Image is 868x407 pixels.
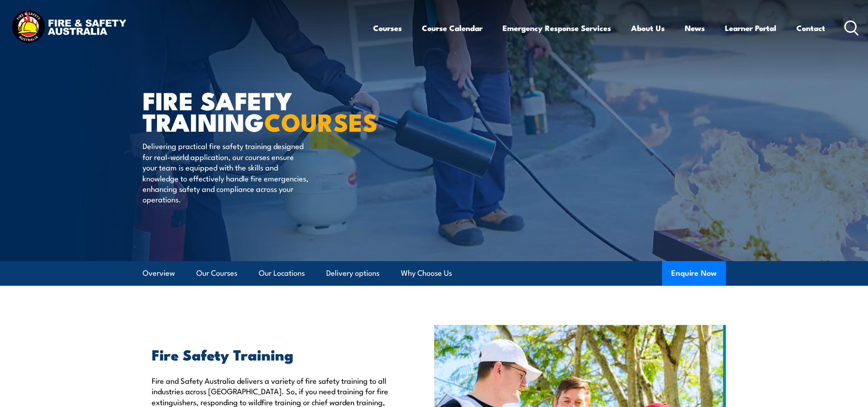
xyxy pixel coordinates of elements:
[422,16,483,40] a: Course Calendar
[796,16,825,40] a: Contact
[685,16,705,40] a: News
[143,89,368,132] h1: FIRE SAFETY TRAINING
[143,140,309,204] p: Delivering practical fire safety training designed for real-world application, our courses ensure...
[725,16,776,40] a: Learner Portal
[503,16,611,40] a: Emergency Response Services
[143,261,175,285] a: Overview
[373,16,402,40] a: Courses
[326,261,380,285] a: Delivery options
[259,261,305,285] a: Our Locations
[631,16,665,40] a: About Us
[152,348,392,361] h2: Fire Safety Training
[401,261,452,285] a: Why Choose Us
[196,261,237,285] a: Our Courses
[264,102,378,140] strong: COURSES
[662,261,726,286] button: Enquire Now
